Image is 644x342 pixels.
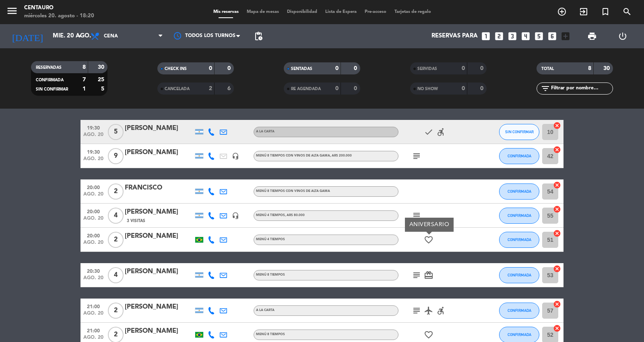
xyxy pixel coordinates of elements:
i: looks_4 [520,31,531,41]
span: CONFIRMADA [36,78,64,82]
span: 20:30 [83,266,103,275]
span: CONFIRMADA [508,189,531,194]
span: ago. 20 [83,275,103,284]
strong: 8 [83,64,86,70]
i: [DATE] [6,27,49,45]
span: SIN CONFIRMAR [36,87,68,91]
i: menu [6,5,18,17]
span: 21:00 [83,326,103,335]
i: looks_two [494,31,504,41]
i: add_circle_outline [557,7,567,16]
span: CONFIRMADA [508,332,531,337]
strong: 0 [354,66,359,71]
div: [PERSON_NAME] [125,302,193,312]
span: CONFIRMADA [508,213,531,218]
i: power_settings_new [618,31,627,41]
i: cancel [553,324,561,332]
span: CHECK INS [165,67,187,71]
span: CONFIRMADA [508,273,531,277]
strong: 0 [209,66,212,71]
span: 20:00 [83,231,103,240]
span: Mapa de mesas [243,10,283,14]
strong: 25 [98,77,106,82]
i: arrow_drop_down [75,31,85,41]
i: subject [412,270,421,280]
i: looks_6 [547,31,557,41]
span: Reservas para [431,33,478,40]
button: CONFIRMADA [499,208,539,224]
button: CONFIRMADA [499,303,539,319]
strong: 8 [588,66,591,71]
span: ago. 20 [83,132,103,141]
span: 2 [108,183,124,200]
i: looks_one [481,31,491,41]
div: ANIVERSARIO [405,218,454,232]
i: add_box [560,31,571,41]
i: subject [412,151,421,161]
strong: 0 [480,86,485,91]
span: 19:30 [83,147,103,156]
span: 19:30 [83,123,103,132]
span: ago. 20 [83,240,103,249]
strong: 0 [227,66,232,71]
span: print [587,31,597,41]
span: 2 [108,232,124,248]
span: Cena [104,33,118,39]
strong: 1 [83,86,86,92]
i: cancel [553,181,561,189]
strong: 2 [209,86,212,91]
span: RESERVADAS [36,66,62,70]
span: MENÚ 8 TIEMPOS [256,333,285,336]
i: favorite_border [424,235,433,245]
span: A LA CARTA [256,130,275,133]
span: CONFIRMADA [508,154,531,158]
span: MENÚ 8 TIEMPOS CON VINOS DE ALTA GAMA [256,154,352,157]
div: Centauro [24,4,94,12]
span: NO SHOW [417,87,438,91]
input: Filtrar por nombre... [550,84,613,93]
i: exit_to_app [579,7,588,16]
span: SERVIDAS [417,67,437,71]
span: 3 Visitas [127,218,145,224]
div: [PERSON_NAME] [125,123,193,134]
span: Pre-acceso [361,10,390,14]
i: looks_3 [507,31,518,41]
strong: 6 [227,86,232,91]
span: CONFIRMADA [508,237,531,242]
i: airplanemode_active [424,306,433,315]
div: [PERSON_NAME] [125,207,193,217]
button: CONFIRMADA [499,148,539,164]
span: 20:00 [83,182,103,192]
span: 5 [108,124,124,140]
button: CONFIRMADA [499,267,539,283]
button: CONFIRMADA [499,232,539,248]
div: [PERSON_NAME] [125,231,193,241]
span: SIN CONFIRMAR [505,130,534,134]
strong: 0 [480,66,485,71]
span: ago. 20 [83,156,103,165]
strong: 0 [335,86,339,91]
span: 2 [108,303,124,319]
div: FRANCISCO [125,183,193,193]
strong: 0 [462,86,465,91]
div: [PERSON_NAME] [125,326,193,336]
strong: 30 [98,64,106,70]
span: , ARS 80.000 [285,214,305,217]
i: cancel [553,229,561,237]
span: MENÚ 8 TIEMPOS CON VINOS DE ALTA GAMA [256,190,330,193]
i: turned_in_not [601,7,610,16]
i: search [622,7,632,16]
span: Tarjetas de regalo [390,10,435,14]
strong: 0 [335,66,339,71]
i: cancel [553,146,561,154]
strong: 7 [83,77,86,82]
i: filter_list [541,84,550,93]
span: pending_actions [254,31,263,41]
strong: 30 [603,66,611,71]
span: ago. 20 [83,216,103,225]
span: ago. 20 [83,192,103,201]
span: 21:00 [83,301,103,311]
span: MENÚ 4 TIEMPOS [256,238,285,241]
span: 9 [108,148,124,164]
span: ago. 20 [83,311,103,320]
